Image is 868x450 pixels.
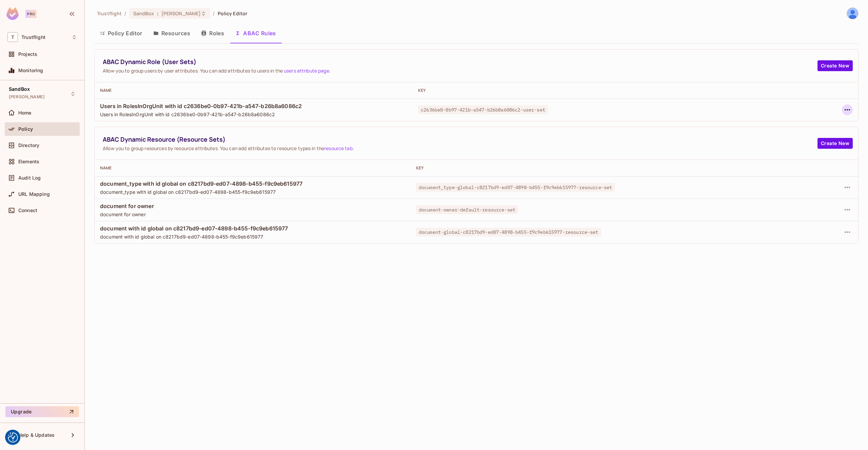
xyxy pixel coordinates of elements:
[418,105,548,114] span: c2636be0-0b97-421b-a547-b26b8a6086c2-user-set
[100,180,405,187] span: document_type with id global on c8217bd9-ed07-4898-b455-f9c9eb615977
[9,86,30,92] span: SandBox
[25,10,37,18] div: Pro
[18,143,39,148] span: Directory
[18,432,55,438] span: Help & Updates
[18,110,32,116] span: Home
[18,191,50,197] span: URL Mapping
[196,25,230,42] button: Roles
[103,58,817,66] span: ABAC Dynamic Role (User Sets)
[213,10,215,17] li: /
[18,52,37,57] span: Projects
[97,10,122,17] span: the active workspace
[100,202,405,210] span: document for owner
[7,32,18,42] span: T
[416,205,518,214] span: document-owner-default-resource-set
[100,111,407,118] span: Users in RolesInOrgUnit with id c2636be0-0b97-421b-a547-b26b8a6086c2
[18,126,33,132] span: Policy
[124,10,126,17] li: /
[284,67,329,74] a: users attribute page
[8,432,18,443] img: Revisit consent button
[94,25,148,42] button: Policy Editor
[100,165,405,171] div: Name
[6,7,19,20] img: SReyMgAAAABJRU5ErkJggg==
[5,406,79,417] button: Upgrade
[324,145,353,151] a: resource tab
[416,183,615,192] span: document_type-global-c8217bd9-ed07-4898-b455-f9c9eb615977-resource-set
[161,10,201,17] span: [PERSON_NAME]
[218,10,248,17] span: Policy Editor
[847,8,858,19] img: James Duncan
[103,145,817,151] span: Allow you to group resources by resource attributes. You can add attributes to resource types in ...
[18,175,41,181] span: Audit Log
[148,25,196,42] button: Resources
[100,225,405,232] span: document with id global on c8217bd9-ed07-4898-b455-f9c9eb615977
[21,35,45,40] span: Workspace: Trustflight
[100,189,405,195] span: document_type with id global on c8217bd9-ed07-4898-b455-f9c9eb615977
[230,25,281,42] button: ABAC Rules
[133,10,154,17] span: SandBox
[100,102,407,110] span: Users in RolesInOrgUnit with id c2636be0-0b97-421b-a547-b26b8a6086c2
[817,60,853,71] button: Create New
[8,432,18,443] button: Consent Preferences
[817,138,853,149] button: Create New
[9,94,45,100] span: [PERSON_NAME]
[100,88,407,93] div: Name
[103,135,817,144] span: ABAC Dynamic Resource (Resource Sets)
[18,208,37,213] span: Connect
[18,159,39,164] span: Elements
[416,228,601,237] span: document-global-c8217bd9-ed07-4898-b455-f9c9eb615977-resource-set
[100,211,405,218] span: document for owner
[100,233,405,240] span: document with id global on c8217bd9-ed07-4898-b455-f9c9eb615977
[418,88,719,93] div: Key
[103,67,817,74] span: Allow you to group users by user attributes. You can add attributes to users in the .
[157,11,159,16] span: :
[416,165,722,171] div: Key
[18,68,43,73] span: Monitoring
